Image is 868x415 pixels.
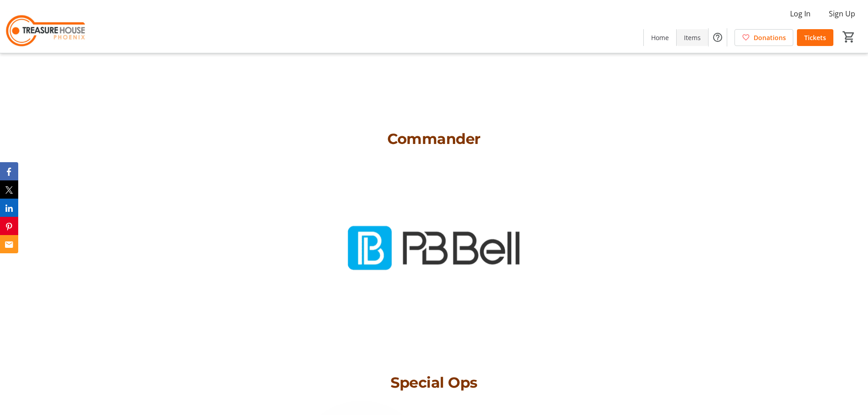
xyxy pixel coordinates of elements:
img: Treasure House's Logo [5,4,87,49]
a: Donations [734,29,793,46]
img: logo [343,157,525,339]
button: Log In [783,6,818,21]
button: Cart [841,29,857,45]
span: Donations [754,33,786,42]
span: Home [651,33,669,42]
button: Sign Up [822,6,863,21]
a: Tickets [797,29,833,46]
button: Help [709,28,727,46]
a: Items [677,29,708,46]
span: Sign Up [829,8,855,19]
span: Items [684,33,701,42]
p: Special Ops [150,372,718,394]
span: Log In [790,8,811,19]
p: Commander [150,128,718,150]
span: Tickets [804,33,826,42]
a: Home [644,29,676,46]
